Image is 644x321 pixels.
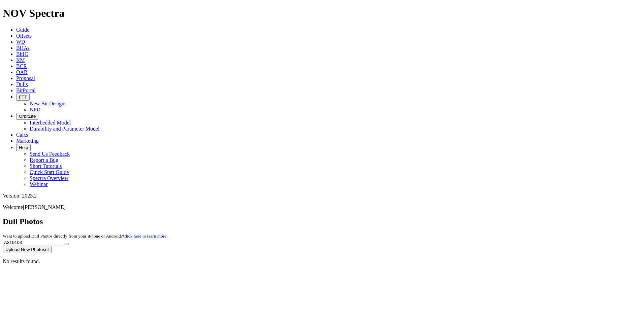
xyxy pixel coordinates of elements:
[19,145,28,150] span: Help
[30,107,40,112] a: NPD
[30,157,58,163] a: Report a Bug
[30,126,100,132] a: Durability and Parameter Model
[16,132,28,138] a: Calcs
[30,120,71,126] a: Interbedded Model
[3,234,167,239] small: Want to upload Dull Photos directly from your iPhone or Android?
[16,75,35,81] a: Proposal
[16,94,30,101] button: FTT
[30,151,70,157] a: Send Us Feedback
[30,101,66,106] a: New Bit Designs
[30,175,68,181] a: Spectra Overview
[3,217,641,226] h2: Dull Photos
[30,163,62,169] a: Short Tutorials
[16,33,32,39] a: Offsets
[3,193,641,199] div: Version: 2025.2
[3,7,641,20] h1: NOV Spectra
[16,138,39,144] a: Marketing
[123,234,168,239] a: Click here to learn more.
[19,95,27,100] span: FTT
[16,39,25,45] a: WD
[16,81,28,87] a: Dulls
[23,204,66,210] span: [PERSON_NAME]
[3,239,62,246] input: Search Serial Number
[3,246,52,253] button: Upload New Photoset
[30,181,48,187] a: Webinar
[16,113,38,120] button: OrbitLite
[16,63,27,69] a: BCR
[30,169,69,175] a: Quick Start Guide
[16,45,30,51] a: BHAs
[16,51,28,57] a: BitIQ
[16,27,29,33] a: Guide
[19,114,36,119] span: OrbitLite
[3,204,641,210] p: Welcome
[16,144,31,151] button: Help
[3,258,641,264] p: No results found.
[16,87,36,93] a: BitPortal
[16,57,25,63] a: KM
[16,69,28,75] a: OAR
